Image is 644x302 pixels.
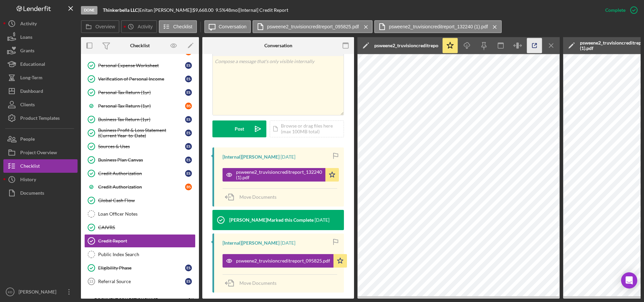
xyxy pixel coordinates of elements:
a: Global Cash Flow [84,194,196,207]
button: Documents [3,186,78,200]
div: B S [185,103,192,109]
button: History [3,173,78,186]
a: Verification of Personal IncomeES [84,72,196,86]
a: Business Plan CanvasES [84,153,196,167]
div: Business Tax Return (1yr) [98,117,185,122]
div: Open Intercom Messenger [621,272,637,289]
button: Product Templates [3,111,78,125]
button: Clients [3,98,78,111]
div: Checklist [20,159,40,174]
div: E S [185,62,192,69]
div: Post [235,120,244,137]
div: Conversation [264,43,292,48]
div: Global Cash Flow [98,198,195,203]
b: Thinkerbella LLC [103,7,138,13]
a: Sources & UsesES [84,140,196,153]
button: psweene2_truvisioncreditreport_132240 (1).pdf [223,168,339,182]
div: Clients [20,98,35,113]
div: People [20,132,35,147]
div: Activity [20,17,37,32]
div: E S [185,170,192,177]
a: Personal Tax Return (1yr)ES [84,86,196,99]
div: 9.5 % [215,7,226,13]
button: Checklist [159,20,197,33]
time: 2025-07-01 20:35 [281,154,295,160]
button: Conversation [204,20,251,33]
a: Personal Expense WorksheetES [84,59,196,72]
div: Educational [20,57,45,73]
div: Project Overview [20,146,57,161]
div: Loan Officer Notes [98,211,195,217]
button: KD[PERSON_NAME] [3,285,78,299]
button: Loans [3,30,78,44]
text: KD [8,290,12,294]
div: History [20,173,36,188]
button: Long-Term [3,71,78,84]
div: Documents [20,186,44,201]
a: Credit AuthorizationBS [84,180,196,194]
div: Long-Term [20,71,42,86]
a: Public Index Search [84,248,196,261]
label: psweene2_truvisioncreditreport_132240 (1).pdf [389,24,488,29]
button: Dashboard [3,84,78,98]
a: Business Tax Return (1yr)ES [84,113,196,126]
button: psweene2_truvisioncreditreport_095825.pdf [223,254,347,268]
div: E S [185,76,192,82]
div: [PERSON_NAME] Marked this Complete [229,217,314,223]
div: Referral Source [98,279,185,284]
button: Post [212,120,266,137]
button: Move Documents [223,275,283,292]
button: psweene2_truvisioncreditreport_095825.pdf [253,20,373,33]
div: E S [185,278,192,285]
div: E S [185,130,192,136]
button: Project Overview [3,146,78,159]
button: Educational [3,57,78,71]
div: Checklist [130,43,150,48]
div: Loans [20,30,32,46]
div: Personal Tax Return (1yr) [98,103,185,109]
div: psweene2_truvisioncreditreport_132240 (1).pdf [580,40,644,51]
div: Enitan [PERSON_NAME] | [139,7,193,13]
div: E S [185,116,192,123]
div: Verification of Personal Income [98,76,185,82]
div: Product Templates [20,111,60,127]
label: Overview [95,24,115,29]
div: E S [185,157,192,163]
button: Activity [121,20,157,33]
a: 13Referral SourceES [84,275,196,288]
div: Complete [605,3,625,17]
a: Credit Report [84,234,196,248]
a: Business Profit & Loss Statement (Current Year-to-Date)ES [84,126,196,140]
div: $9,668.00 [193,7,215,13]
a: Personal Tax Return (1yr)BS [84,99,196,113]
button: Activity [3,17,78,30]
span: Move Documents [239,194,276,200]
time: 2025-06-12 14:18 [315,217,329,223]
label: Conversation [219,24,247,29]
label: psweene2_truvisioncreditreport_095825.pdf [267,24,359,29]
div: Personal Expense Worksheet [98,63,185,68]
div: [Internal] [PERSON_NAME] [223,154,280,160]
div: Document Collection Phase [94,298,177,302]
div: CAIVRS [98,225,195,230]
div: psweene2_truvisioncreditreport_132240 (1).pdf [236,169,322,180]
a: Credit AuthorizationES [84,167,196,180]
span: Move Documents [239,280,276,286]
button: Checklist [3,159,78,173]
div: psweene2_truvisioncreditreport_095825.pdf [374,43,438,48]
div: Business Profit & Loss Statement (Current Year-to-Date) [98,128,185,138]
label: Activity [138,24,152,29]
tspan: 13 [89,279,93,283]
div: Credit Report [98,238,195,244]
div: E S [185,89,192,96]
button: Overview [81,20,119,33]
